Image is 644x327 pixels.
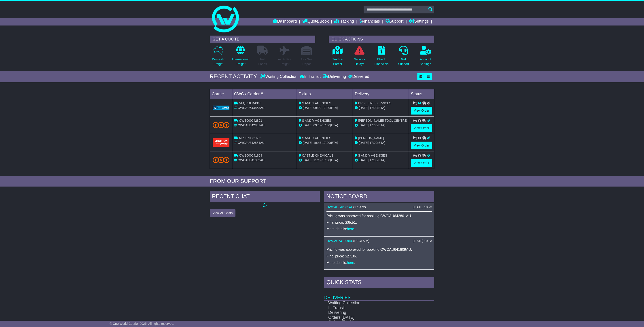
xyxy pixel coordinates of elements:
[326,239,353,243] a: OWCAU641809AU
[212,45,225,69] a: DomesticFreight
[314,106,321,110] span: 09:00
[303,158,313,162] span: [DATE]
[322,123,330,127] span: 17:00
[326,205,353,209] a: OWCAU642801AU
[324,310,418,315] td: Delivering
[334,18,354,25] a: Tracking
[398,45,409,69] a: GetSupport
[355,106,407,110] div: (ETA)
[409,89,434,99] td: Status
[324,306,418,310] td: In Transit
[210,178,434,185] div: FROM OUR SUPPORT
[239,136,261,140] span: MP0070031692
[355,158,407,163] div: (ETA)
[326,205,432,209] div: ( )
[326,254,432,258] p: Final price: $27.36.
[301,57,313,66] p: Air / Sea Depot
[347,227,354,231] a: here
[302,154,333,157] span: CASTLE CHEMICALS
[213,157,229,163] img: TNT_Domestic.png
[238,158,265,162] span: OWCAU641809AU
[326,214,432,218] p: Pricing was approved for booking OWCAU642801AU.
[322,141,330,144] span: 17:00
[212,57,225,66] p: Domestic Freight
[332,57,343,66] p: Track a Parcel
[413,205,432,209] div: [DATE] 10:23
[238,141,265,144] span: OWCAU642884AU
[369,123,377,127] span: 17:00
[324,191,434,203] div: NOTICE BOARD
[302,101,331,105] span: S AND Y AGENCIES
[411,107,432,115] a: View Order
[332,45,343,69] a: Track aParcel
[420,57,431,66] p: Account Settings
[299,74,322,79] div: In Transit
[359,123,369,127] span: [DATE]
[420,45,432,69] a: AccountSettings
[314,141,321,144] span: 10:45
[302,119,331,122] span: S AND Y AGENCIES
[239,119,262,122] span: OWS000642801
[257,57,268,66] p: Full Loads
[411,159,432,167] a: View Order
[238,123,265,127] span: OWCAU642801AU
[359,158,369,162] span: [DATE]
[322,158,330,162] span: 17:00
[239,154,262,157] span: OWS000641809
[354,57,365,66] p: Network Delays
[260,74,299,79] div: Waiting Collection
[358,136,384,140] span: [PERSON_NAME]
[210,89,232,99] td: Carrier
[411,142,432,149] a: View Order
[303,123,313,127] span: [DATE]
[210,36,315,43] div: GET A QUOTE
[354,205,365,209] span: 173472
[347,261,354,265] a: here
[232,45,249,69] a: InternationalFreight
[324,277,434,289] div: Quick Stats
[369,106,377,110] span: 17:00
[299,158,351,163] div: - (ETA)
[232,89,297,99] td: OWC / Carrier #
[375,57,389,66] p: Check Financials
[299,106,351,110] div: - (ETA)
[213,106,229,110] img: GetCarrierServiceLogo
[302,136,331,140] span: S AND Y AGENCIES
[409,18,429,25] a: Settings
[232,57,249,66] p: International Freight
[324,289,434,300] td: Deliveries
[302,18,329,25] a: Quote/Book
[314,123,321,127] span: 09:47
[359,141,369,144] span: [DATE]
[413,239,432,243] div: [DATE] 10:23
[398,57,409,66] p: Get Support
[278,57,291,66] p: Air & Sea Freight
[358,154,387,157] span: S AND Y AGENCIES
[329,36,434,43] div: QUICK ACTIONS
[355,140,407,145] div: (ETA)
[359,106,369,110] span: [DATE]
[326,247,432,252] p: Pricing was approved for booking OWCAU641809AU.
[213,138,229,147] img: Aramex.png
[303,106,313,110] span: [DATE]
[322,74,347,79] div: Delivering
[324,300,418,306] td: Waiting Collection
[324,320,418,325] td: Orders This Week
[355,123,407,128] div: (ETA)
[273,18,297,25] a: Dashboard
[110,322,174,325] span: © One World Courier 2025. All rights reserved.
[358,101,391,105] span: DRIVELINE SERVICES
[354,45,365,69] a: NetworkDelays
[210,191,320,203] div: RECENT CHAT
[324,315,418,320] td: Orders [DATE]
[326,220,432,225] p: Final price: $35.51.
[238,106,265,110] span: OWCAU644853AU
[303,141,313,144] span: [DATE]
[210,73,260,80] div: RECENT ACTIVITY -
[299,123,351,128] div: - (ETA)
[411,124,432,132] a: View Order
[369,158,377,162] span: 17:00
[358,119,407,122] span: [PERSON_NAME] TOOL CENTRE
[297,89,353,99] td: Pickup
[213,122,229,128] img: TNT_Domestic.png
